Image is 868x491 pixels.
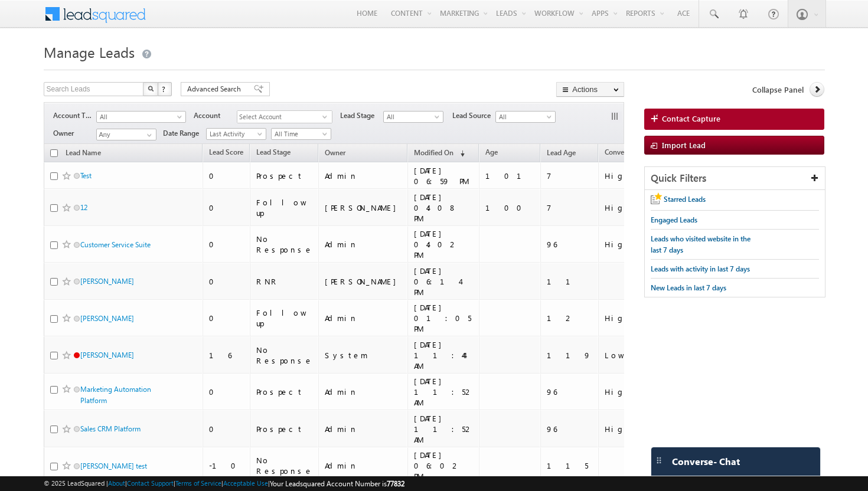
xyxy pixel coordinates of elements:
[547,424,593,434] div: 96
[80,203,87,212] a: 12
[414,228,474,260] div: [DATE] 04:02 PM
[53,110,96,121] span: Account Type
[485,148,498,156] span: Age
[158,82,172,96] button: ?
[272,129,328,139] span: All Time
[80,461,147,470] a: [PERSON_NAME] test
[547,239,593,250] div: 96
[256,276,313,287] div: RNR
[651,234,750,254] span: Leads who visited website in the last 7 days
[325,313,402,323] div: Admin
[387,479,404,488] span: 77832
[547,148,576,157] span: Lead Age
[605,424,676,434] div: High
[455,149,465,158] span: (sorted descending)
[206,128,266,140] a: Last Activity
[408,146,471,161] a: Modified On (sorted descending)
[547,313,593,323] div: 12
[599,146,680,161] a: Conversion Propensity
[44,478,404,489] span: © 2025 LeadSquared | | | | |
[605,350,676,361] div: Low
[237,110,332,123] div: Select Account
[80,385,151,405] a: Marketing Automation Platform
[325,148,345,157] span: Owner
[672,456,740,467] span: Converse - Chat
[547,350,593,361] div: 119
[325,171,402,181] div: Admin
[209,276,244,287] div: 0
[556,82,624,97] button: Actions
[452,110,495,121] span: Lead Source
[325,239,402,250] div: Admin
[256,307,313,329] div: Follow up
[80,171,92,180] a: Test
[605,202,676,213] div: High
[80,424,141,433] a: Sales CRM Platform
[414,450,474,482] div: [DATE] 06:02 PM
[605,387,676,397] div: High
[414,302,474,334] div: [DATE] 01:05 PM
[752,84,804,95] span: Collapse Panel
[325,424,402,434] div: Admin
[237,111,322,123] span: Select Account
[162,84,167,94] span: ?
[662,140,706,150] span: Import Lead
[256,455,313,476] div: No Response
[485,171,536,181] div: 101
[384,112,440,122] span: All
[256,387,313,397] div: Prospect
[256,197,313,218] div: Follow up
[271,128,331,140] a: All Time
[209,313,244,323] div: 0
[50,149,58,157] input: Check all records
[163,128,206,139] span: Date Range
[547,276,593,287] div: 11
[209,148,243,156] span: Lead Score
[194,110,237,121] span: Account
[256,148,291,156] span: Lead Stage
[496,112,552,122] span: All
[605,171,676,181] div: High
[651,264,750,273] span: Leads with activity in last 7 days
[127,479,174,487] a: Contact Support
[207,129,263,139] span: Last Activity
[60,146,107,162] a: Lead Name
[605,148,674,156] span: Conversion Propensity
[256,345,313,366] div: No Response
[479,146,504,161] a: Age
[96,129,156,140] input: Type to Search
[340,110,383,121] span: Lead Stage
[209,239,244,250] div: 0
[547,171,593,181] div: 7
[325,202,402,213] div: [PERSON_NAME]
[654,456,664,465] img: carter-drag
[414,339,474,371] div: [DATE] 11:44 AM
[141,129,155,141] a: Show All Items
[325,276,402,287] div: [PERSON_NAME]
[44,42,135,61] span: Manage Leads
[223,479,268,487] a: Acceptable Use
[80,314,134,323] a: [PERSON_NAME]
[209,202,244,213] div: 0
[547,202,593,213] div: 7
[644,109,824,130] a: Contact Capture
[645,167,825,190] div: Quick Filters
[175,479,221,487] a: Terms of Service
[209,171,244,181] div: 0
[256,424,313,434] div: Prospect
[485,202,536,213] div: 100
[414,266,474,297] div: [DATE] 06:14 PM
[209,350,244,361] div: 16
[325,387,402,397] div: Admin
[96,111,186,123] a: All
[414,413,474,445] div: [DATE] 11:52 AM
[209,387,244,397] div: 0
[80,277,134,286] a: [PERSON_NAME]
[250,146,296,161] a: Lead Stage
[53,128,96,139] span: Owner
[148,86,154,91] img: Search
[605,313,676,323] div: High
[97,112,178,122] span: All
[414,148,453,157] span: Modified On
[414,376,474,408] div: [DATE] 11:52 AM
